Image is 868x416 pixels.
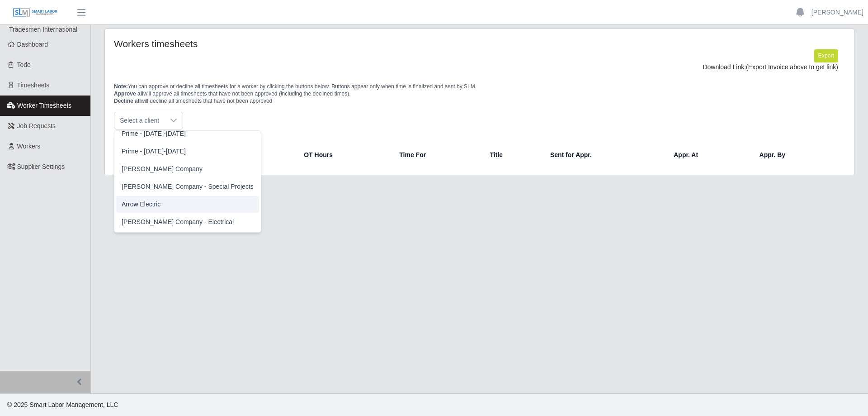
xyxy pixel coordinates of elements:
span: Timesheets [17,81,50,89]
h4: Workers timesheets [114,38,410,49]
span: Approve all [114,91,143,97]
li: Lee Company - Special Projects [116,178,259,195]
span: Job Requests [17,122,56,129]
span: Note: [114,83,128,90]
th: Sent for Appr. [543,144,666,166]
span: Prime - [DATE]-[DATE] [122,129,186,139]
span: Select a client [114,112,165,129]
span: Todo [17,61,31,68]
span: Tradesmen International [9,26,77,33]
img: SLM Logo [13,8,58,18]
li: Lee Company [116,161,259,177]
th: Appr. At [666,144,752,166]
li: Arrow Electric [116,196,259,213]
a: [PERSON_NAME] [811,8,863,17]
span: Worker Timesheets [17,102,71,109]
th: Time For [392,144,482,166]
span: Dashboard [17,41,48,48]
span: Supplier Settings [17,163,65,170]
span: © 2025 Smart Labor Management, LLC [7,401,118,408]
span: Decline all [114,98,141,104]
div: Download Link: [121,62,838,72]
li: Prime - Sunday-Saturday [116,125,259,142]
th: Title [483,144,543,166]
span: [PERSON_NAME] Company - Special Projects [122,182,254,191]
th: Appr. By [752,144,841,166]
span: Workers [17,143,41,150]
span: [PERSON_NAME] Company [122,164,203,174]
th: OT Hours [297,144,392,166]
li: Lee Company - Electrical [116,214,259,230]
button: Export [814,49,838,62]
span: Prime - [DATE]-[DATE] [122,147,186,156]
span: Arrow Electric [122,200,160,209]
li: Prime - Saturday-Friday [116,143,259,160]
p: You can approve or decline all timesheets for a worker by clicking the buttons below. Buttons app... [114,83,845,105]
span: (Export Invoice above to get link) [746,63,838,71]
span: [PERSON_NAME] Company - Electrical [122,217,234,227]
